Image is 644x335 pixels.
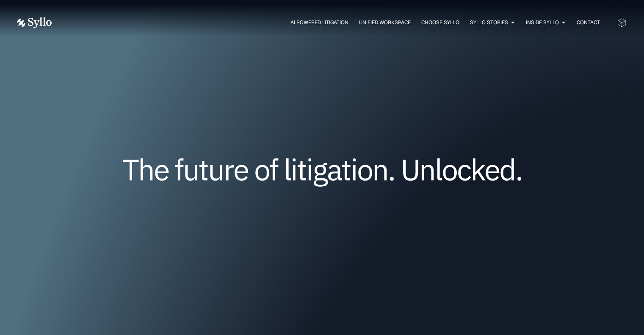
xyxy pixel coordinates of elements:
[68,155,576,183] h1: The future of litigation. Unlocked.
[470,19,508,26] a: Syllo Stories
[577,19,600,26] a: Contact
[421,19,459,26] a: Choose Syllo
[359,19,411,26] a: Unified Workspace
[526,19,559,26] a: Inside Syllo
[17,17,52,28] img: Vector
[69,19,600,27] nav: Menu
[290,19,348,26] a: AI Powered Litigation
[69,19,600,27] div: Menu Toggle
